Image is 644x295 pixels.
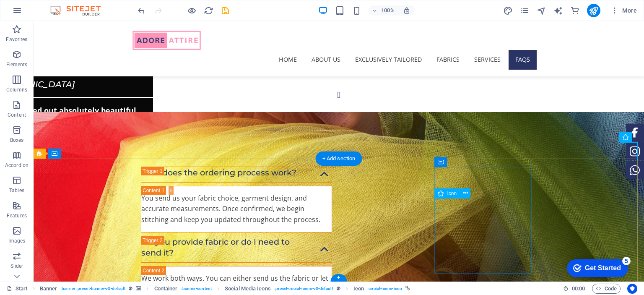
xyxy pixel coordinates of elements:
[607,4,640,17] button: More
[204,6,213,16] i: Reload page
[9,187,24,194] p: Tables
[337,286,340,291] i: This element is a customizable preset
[40,284,57,294] span: Click to select. Double-click to edit
[225,284,271,294] span: Click to select. Double-click to edit
[353,284,364,294] span: Click to select. Double-click to edit
[48,5,111,16] img: Editor Logo
[136,286,141,291] i: This element contains a background
[62,2,70,10] div: 5
[129,286,132,291] i: This element is a customizable preset
[316,151,362,166] div: + Add section
[589,6,598,16] i: Publish
[570,6,580,16] i: Commerce
[7,284,28,294] a: Click to cancel selection. Double-click to open Pages
[537,5,547,16] button: navigator
[405,286,410,291] i: This element is linked
[5,162,29,169] p: Accordion
[187,5,197,16] button: Click here to leave preview mode and continue editing
[10,263,23,269] p: Slider
[154,284,178,294] span: Click to select. Double-click to edit
[610,6,637,15] span: More
[137,6,146,16] i: Undo: Change link (Ctrl+Z)
[60,284,125,294] span: . banner .preset-banner-v3-default
[367,284,402,294] span: . social-icons-icon
[596,284,617,294] span: Code
[503,6,513,16] i: Design (Ctrl+Alt+Y)
[6,86,27,93] p: Columns
[587,4,600,17] button: publish
[181,284,211,294] span: . banner-content
[220,5,230,16] button: save
[572,284,585,294] span: 00 00
[537,6,546,16] i: Navigator
[578,285,579,292] span: :
[221,6,230,16] i: Save (Ctrl+S)
[6,61,28,68] p: Elements
[7,212,27,219] p: Features
[136,5,146,16] button: undo
[8,238,26,244] p: Images
[553,6,563,16] i: AI Writer
[381,5,395,16] h6: 100%
[592,284,621,294] button: Code
[40,284,410,294] nav: breadcrumb
[6,36,27,43] p: Favorites
[503,5,513,16] button: design
[563,284,585,294] h6: Session time
[403,7,410,14] i: On resize automatically adjust zoom level to fit chosen device.
[203,5,213,16] button: reload
[274,284,333,294] span: . preset-social-icons-v3-default
[447,191,457,196] span: Icon
[369,5,398,16] button: 100%
[520,6,530,16] i: Pages (Ctrl+Alt+S)
[553,5,563,16] button: text_generator
[570,5,580,16] button: commerce
[8,112,26,118] p: Content
[520,5,530,16] button: pages
[330,274,347,282] div: +
[10,137,24,144] p: Boxes
[7,4,68,22] div: Get Started 5 items remaining, 0% complete
[25,9,61,17] div: Get Started
[627,284,637,294] button: Usercentrics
